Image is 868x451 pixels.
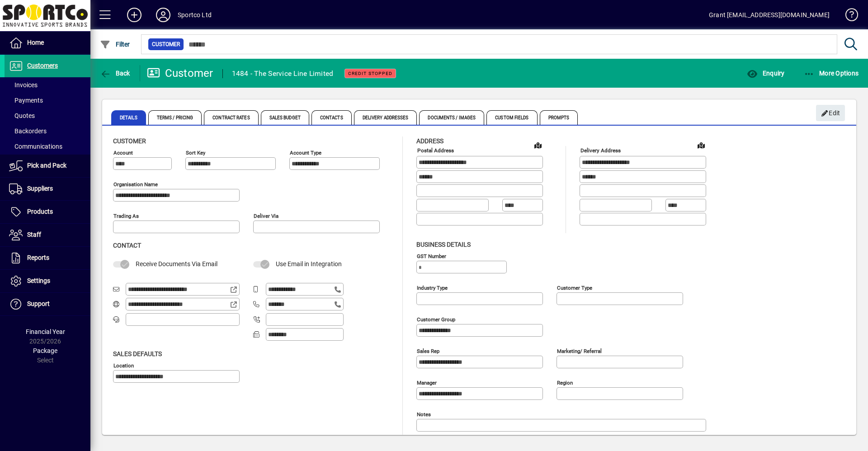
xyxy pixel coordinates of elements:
mat-label: Region [557,379,573,385]
mat-label: Account Type [290,150,321,156]
span: Package [33,347,57,354]
span: Enquiry [747,70,784,77]
span: Quotes [9,112,35,119]
a: Support [5,293,90,315]
mat-label: Sales rep [417,348,439,354]
span: Customer [113,137,146,145]
a: Staff [5,224,90,246]
a: Settings [5,270,90,292]
span: Details [111,110,146,125]
span: Receive Documents Via Email [136,260,217,268]
span: Customer [152,40,180,49]
span: Invoices [9,81,38,89]
span: Address [416,137,443,145]
div: Sportco Ltd [178,8,212,22]
span: Support [27,300,50,307]
span: Communications [9,143,62,150]
app-page-header-button: Back [90,65,140,81]
a: Invoices [5,77,90,93]
span: Products [27,208,53,215]
span: Financial Year [26,328,65,335]
span: Payments [9,97,43,104]
mat-label: Industry type [417,284,448,291]
mat-label: Sort key [186,150,205,156]
a: Pick and Pack [5,155,90,177]
a: Products [5,201,90,223]
a: Payments [5,93,90,108]
a: Quotes [5,108,90,123]
button: Back [98,65,132,81]
mat-label: Trading as [113,213,139,219]
div: Customer [147,66,213,80]
span: Back [100,70,130,77]
a: Communications [5,139,90,154]
a: View on map [531,138,545,152]
span: Reports [27,254,49,261]
mat-label: Account [113,150,133,156]
span: Edit [821,106,840,121]
mat-label: Customer group [417,316,455,322]
div: Grant [EMAIL_ADDRESS][DOMAIN_NAME] [709,8,830,22]
span: Sales defaults [113,350,162,357]
mat-label: Deliver via [254,213,278,219]
mat-label: Customer type [557,284,592,291]
button: Edit [816,105,845,121]
button: Add [120,7,149,23]
a: Knowledge Base [839,2,857,31]
mat-label: GST Number [417,253,446,259]
span: Contact [113,242,141,249]
span: Staff [27,231,41,238]
span: Pick and Pack [27,162,66,169]
span: More Options [804,70,859,77]
span: Custom Fields [486,110,537,125]
button: Filter [98,36,132,52]
span: Use Email in Integration [276,260,342,268]
span: Customers [27,62,58,69]
a: Backorders [5,123,90,139]
span: Home [27,39,44,46]
a: Home [5,32,90,54]
span: Documents / Images [419,110,484,125]
a: View on map [694,138,708,152]
mat-label: Marketing/ Referral [557,348,602,354]
span: Contacts [311,110,352,125]
mat-label: Notes [417,411,431,417]
button: More Options [802,65,861,81]
button: Enquiry [745,65,787,81]
span: Settings [27,277,50,284]
span: Delivery Addresses [354,110,417,125]
mat-label: Manager [417,379,437,385]
a: Reports [5,247,90,269]
span: Backorders [9,127,47,135]
span: Prompts [540,110,578,125]
span: Business details [416,241,471,248]
div: 1484 - The Service Line Limited [232,66,334,81]
mat-label: Organisation name [113,181,158,188]
span: Credit Stopped [348,70,392,76]
span: Suppliers [27,185,53,192]
span: Contract Rates [204,110,258,125]
button: Profile [149,7,178,23]
a: Suppliers [5,178,90,200]
span: Filter [100,41,130,48]
span: Sales Budget [261,110,309,125]
span: Terms / Pricing [148,110,202,125]
mat-label: Location [113,362,134,368]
